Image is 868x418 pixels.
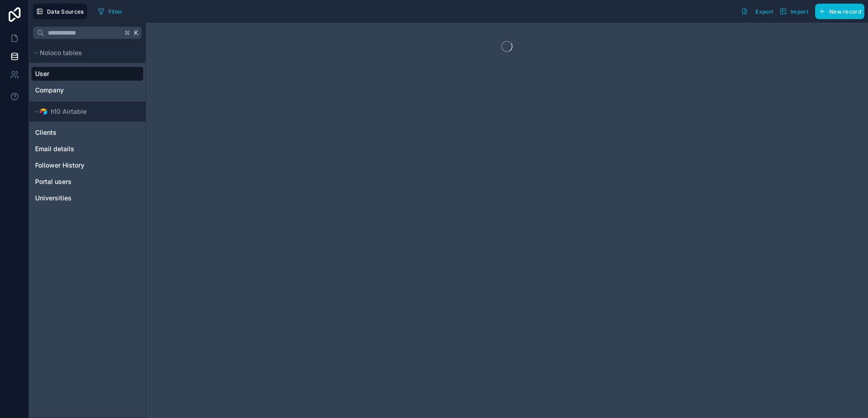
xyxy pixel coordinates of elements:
span: Filter [108,8,123,15]
button: Data Sources [33,4,87,19]
button: Filter [94,5,126,18]
button: New record [815,4,864,19]
span: K [133,30,139,36]
a: New record [811,4,864,19]
span: New record [829,8,861,15]
span: Data Sources [47,8,84,15]
span: Export [755,8,773,15]
button: Export [738,4,776,19]
span: Import [790,8,808,15]
button: Import [776,4,811,19]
